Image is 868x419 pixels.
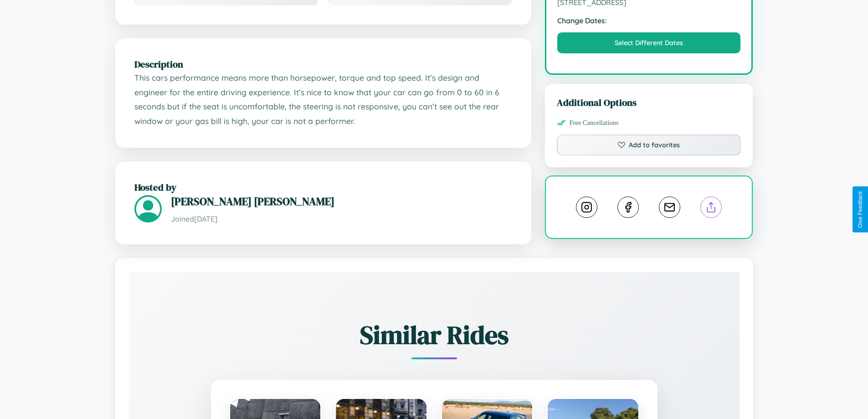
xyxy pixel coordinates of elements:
[134,71,512,129] p: This cars performance means more than horsepower, torque and top speed. It’s design and engineer ...
[857,191,863,228] div: Give Feedback
[134,181,512,194] h2: Hosted by
[171,212,512,226] p: Joined [DATE]
[570,119,619,127] span: Free Cancellations
[134,57,512,71] h2: Description
[557,134,741,155] button: Add to favorites
[557,32,741,53] button: Select Different Dates
[161,317,708,352] h2: Similar Rides
[557,96,741,109] h3: Additional Options
[557,16,741,25] strong: Change Dates:
[171,194,512,209] h3: [PERSON_NAME] [PERSON_NAME]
